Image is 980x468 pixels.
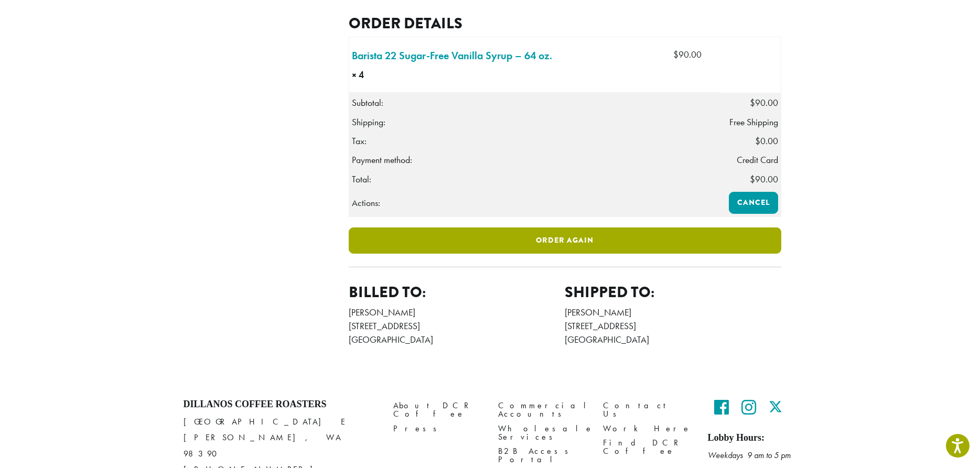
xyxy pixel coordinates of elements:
span: $ [755,135,760,147]
h5: Lobby Hours: [708,432,797,444]
td: Free Shipping [720,113,781,132]
h2: Billed to: [349,283,565,301]
a: Work Here [603,421,692,436]
span: 90.00 [750,97,778,108]
th: Total: [349,170,720,189]
span: 0.00 [755,135,778,147]
span: $ [673,49,679,60]
span: $ [750,173,755,185]
em: Weekdays 9 am to 5 pm [708,450,791,461]
a: About DCR Coffee [393,399,482,421]
strong: × 4 [352,68,418,82]
span: $ [750,97,755,108]
th: Shipping: [349,113,720,132]
a: Cancel order 364153 [729,192,778,214]
h4: Dillanos Coffee Roasters [184,399,378,410]
a: Find DCR Coffee [603,436,692,458]
a: Barista 22 Sugar-Free Vanilla Syrup – 64 oz. [352,48,552,63]
th: Actions: [349,189,720,217]
h2: Order details [349,14,781,32]
th: Payment method: [349,150,720,169]
th: Subtotal: [349,93,720,113]
a: Press [393,421,482,436]
th: Tax: [349,132,720,150]
a: Wholesale Services [498,421,587,444]
address: [PERSON_NAME] [STREET_ADDRESS] [GEOGRAPHIC_DATA] [565,306,781,347]
a: Commercial Accounts [498,399,587,421]
td: Credit Card [720,150,781,169]
bdi: 90.00 [673,49,702,60]
a: B2B Access Portal [498,444,587,466]
h2: Shipped to: [565,283,781,301]
address: [PERSON_NAME] [STREET_ADDRESS] [GEOGRAPHIC_DATA] [349,306,565,347]
span: 90.00 [750,173,778,185]
a: Order again [349,227,781,254]
a: Contact Us [603,399,692,421]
